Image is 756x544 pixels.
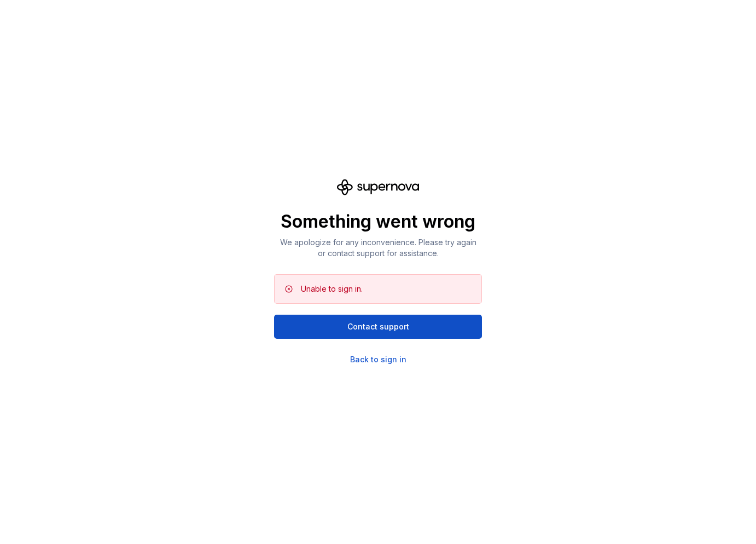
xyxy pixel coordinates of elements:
[347,321,409,332] span: Contact support
[274,315,482,339] button: Contact support
[350,354,406,365] a: Back to sign in
[274,237,482,259] p: We apologize for any inconvenience. Please try again or contact support for assistance.
[301,283,363,294] div: Unable to sign in.
[274,211,482,233] p: Something went wrong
